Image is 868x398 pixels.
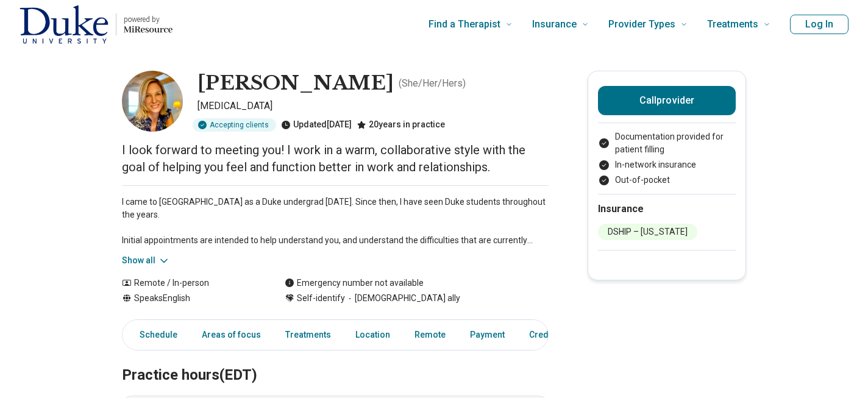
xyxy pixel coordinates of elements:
[124,15,173,24] p: powered by
[399,76,466,91] p: ( She/Her/Hers )
[608,16,675,33] span: Provider Types
[197,99,549,113] p: [MEDICAL_DATA]
[197,71,394,96] h1: [PERSON_NAME]
[122,292,260,305] div: Speaks English
[598,130,736,156] li: Documentation provided for patient filling
[357,118,445,132] div: 20 years in practice
[522,322,590,347] a: Credentials
[790,15,848,34] button: Log In
[707,16,758,33] span: Treatments
[278,322,338,347] a: Treatments
[285,277,424,290] div: Emergency number not available
[348,322,397,347] a: Location
[193,118,276,132] div: Accepting clients
[429,16,500,33] span: Find a Therapist
[122,277,260,290] div: Remote / In-person
[532,16,577,33] span: Insurance
[122,336,549,386] h2: Practice hours (EDT)
[122,141,549,176] p: I look forward to meeting you! I work in a warm, collaborative style with the goal of helping you...
[598,86,736,115] button: Callprovider
[281,118,352,132] div: Updated [DATE]
[194,322,268,347] a: Areas of focus
[297,292,345,305] span: Self-identify
[122,196,549,247] p: I came to [GEOGRAPHIC_DATA] as a Duke undergrad [DATE]. Since then, I have seen Duke students thr...
[463,322,512,347] a: Payment
[122,254,170,267] button: Show all
[598,174,736,187] li: Out-of-pocket
[598,202,736,216] h2: Insurance
[20,5,173,44] a: Home page
[122,71,183,132] img: Alexandra Powell, Psychiatrist
[125,322,185,347] a: Schedule
[598,130,736,187] ul: Payment options
[407,322,453,347] a: Remote
[598,158,736,171] li: In-network insurance
[598,224,697,240] li: DSHIP – [US_STATE]
[345,292,460,305] span: [DEMOGRAPHIC_DATA] ally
